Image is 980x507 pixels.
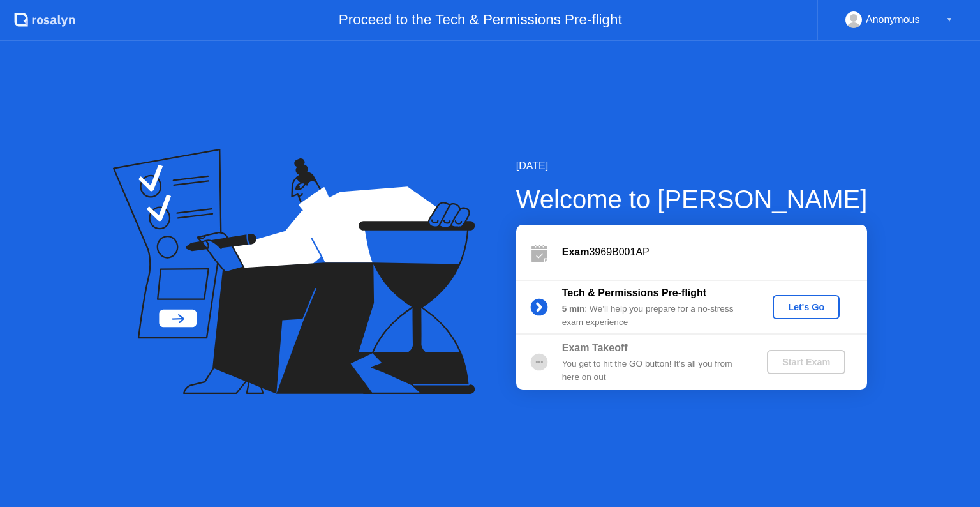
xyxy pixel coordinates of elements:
b: Exam Takeoff [562,342,628,353]
div: : We’ll help you prepare for a no-stress exam experience [562,303,746,329]
div: [DATE] [516,158,868,174]
button: Let's Go [773,295,840,319]
button: Start Exam [767,350,845,374]
div: Welcome to [PERSON_NAME] [516,180,868,218]
b: 5 min [562,304,585,314]
b: Exam [562,246,590,257]
div: Let's Go [778,302,835,312]
div: ▼ [946,11,953,28]
div: 3969B001AP [562,245,867,260]
div: Anonymous [866,11,920,28]
b: Tech & Permissions Pre-flight [562,287,706,298]
div: You get to hit the GO button! It’s all you from here on out [562,358,746,384]
div: Start Exam [772,357,840,367]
